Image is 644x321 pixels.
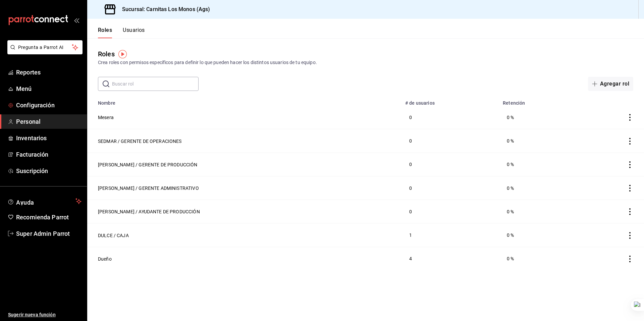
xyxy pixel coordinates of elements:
button: actions [627,208,633,215]
td: 0 % [499,129,578,153]
td: 0 % [499,176,578,200]
button: Mesera [98,114,114,121]
td: 4 [401,247,499,270]
th: Nombre [87,96,401,106]
div: Roles [98,49,115,59]
td: 0 % [499,223,578,247]
button: [PERSON_NAME] / AYUDANTE DE PRODUCCIÓN [98,208,200,215]
button: actions [627,232,633,239]
td: 0 [401,129,499,153]
td: 0 [401,176,499,200]
span: Super Admin Parrot [16,229,82,238]
h3: Sucursal: Carnitas Los Monos (Ags) [117,5,210,13]
td: 0 % [499,153,578,176]
span: Ayuda [16,197,73,205]
button: [PERSON_NAME] / GERENTE ADMINISTRATIVO [98,185,199,192]
span: Pregunta a Parrot AI [18,44,72,51]
td: 0 [401,106,499,129]
button: actions [627,256,633,262]
button: actions [627,114,633,121]
button: Usuarios [123,27,145,38]
img: Tooltip marker [118,50,127,58]
button: open_drawer_menu [74,17,79,23]
span: Suscripción [16,166,82,175]
button: actions [627,138,633,145]
span: Inventarios [16,133,82,143]
th: Retención [499,96,578,106]
button: SEDMAR / GERENTE DE OPERACIONES [98,138,182,145]
td: 0 [401,153,499,176]
button: actions [627,161,633,168]
input: Buscar rol [112,77,199,91]
td: 0 % [499,247,578,270]
td: 1 [401,223,499,247]
td: 0 [401,200,499,223]
span: Menú [16,84,82,93]
span: Configuración [16,101,82,110]
span: Recomienda Parrot [16,213,82,222]
button: actions [627,185,633,192]
button: Pregunta a Parrot AI [7,40,83,54]
button: DULCE / CAJA [98,232,129,239]
span: Sugerir nueva función [8,311,82,318]
th: # de usuarios [401,96,499,106]
td: 0 % [499,200,578,223]
div: Crea roles con permisos específicos para definir lo que pueden hacer los distintos usuarios de tu... [98,59,633,66]
span: Personal [16,117,82,126]
span: Facturación [16,150,82,159]
button: Roles [98,27,112,38]
button: Dueño [98,256,112,262]
button: [PERSON_NAME] / GERENTE DE PRODUCCIÓN [98,161,198,168]
button: Agregar rol [588,77,633,91]
div: navigation tabs [98,27,145,38]
td: 0 % [499,106,578,129]
a: Pregunta a Parrot AI [5,49,83,56]
span: Reportes [16,68,82,77]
